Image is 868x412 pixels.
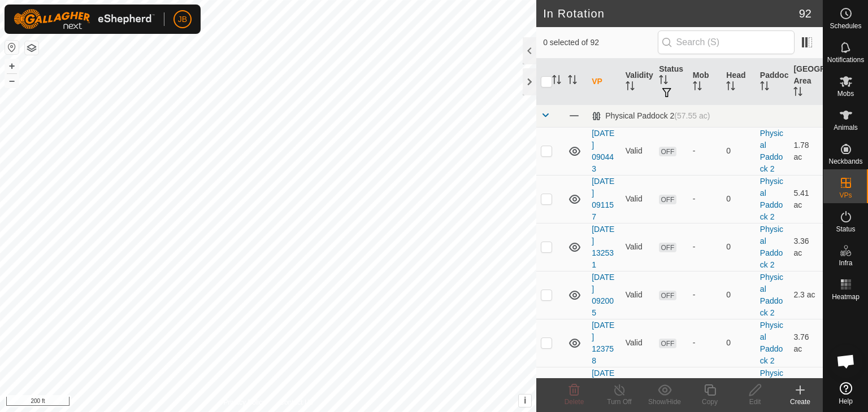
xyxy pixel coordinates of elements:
span: Neckbands [828,158,862,165]
div: - [693,193,718,205]
td: Valid [621,223,655,271]
a: [DATE] 092005 [592,273,614,317]
div: Create [778,397,823,407]
div: - [693,289,718,301]
div: Physical Paddock 2 [592,111,710,121]
p-sorticon: Activate to sort [552,77,561,86]
span: Infra [839,260,852,266]
p-sorticon: Activate to sort [568,77,577,86]
button: Reset Map [5,41,19,54]
a: Physical Paddock 2 [760,129,783,173]
span: 92 [799,5,811,22]
span: 0 selected of 92 [543,37,657,49]
th: Mob [688,59,722,105]
a: [DATE] 091157 [592,177,614,221]
a: [DATE] 132531 [592,225,614,269]
td: 0 [722,175,756,223]
div: Turn Off [597,397,642,407]
span: Animals [834,124,858,131]
th: Status [654,59,688,105]
a: Open chat [829,344,863,378]
span: Schedules [830,23,861,29]
div: Edit [732,397,778,407]
input: Search (S) [658,30,795,54]
span: OFF [659,243,676,252]
a: [DATE] 123758 [592,321,614,365]
td: Valid [621,127,655,175]
td: 0 [722,319,756,367]
td: 0 [722,271,756,319]
img: Gallagher Logo [14,9,155,29]
th: VP [587,59,621,105]
span: OFF [659,339,676,348]
td: Valid [621,271,655,319]
button: i [519,395,531,407]
th: Head [722,59,756,105]
a: Help [823,378,868,409]
td: 2.3 ac [789,271,823,319]
th: Validity [621,59,655,105]
span: VPs [839,192,852,199]
div: Copy [687,397,732,407]
a: [DATE] 090443 [592,129,614,173]
button: Map Layers [25,41,38,55]
span: OFF [659,147,676,156]
span: JB [178,14,187,25]
a: Physical Paddock 2 [760,321,783,365]
span: Notifications [827,56,864,63]
div: Show/Hide [642,397,687,407]
td: 0 [722,127,756,175]
a: Privacy Policy [224,397,266,407]
div: - [693,241,718,253]
a: Physical Paddock 2 [760,273,783,317]
a: Physical Paddock 2 [760,225,783,269]
td: 1.78 ac [789,127,823,175]
span: Delete [565,398,584,406]
p-sorticon: Activate to sort [626,83,635,92]
th: [GEOGRAPHIC_DATA] Area [789,59,823,105]
button: – [5,74,19,87]
div: - [693,145,718,157]
td: Valid [621,175,655,223]
span: Heatmap [832,293,860,300]
p-sorticon: Activate to sort [726,83,735,92]
p-sorticon: Activate to sort [659,77,668,86]
span: OFF [659,291,676,300]
p-sorticon: Activate to sort [760,83,769,92]
a: Contact Us [279,397,313,407]
h2: In Rotation [543,7,799,20]
div: - [693,337,718,349]
span: i [524,396,526,405]
a: Physical Paddock 2 [760,177,783,221]
td: 3.76 ac [789,319,823,367]
span: Help [839,398,853,405]
p-sorticon: Activate to sort [693,83,702,92]
p-sorticon: Activate to sort [793,89,802,98]
td: Valid [621,319,655,367]
td: 0 [722,223,756,271]
span: OFF [659,195,676,204]
button: + [5,59,19,73]
span: Mobs [837,90,854,97]
td: 5.41 ac [789,175,823,223]
th: Paddock [756,59,789,105]
span: (57.55 ac) [674,111,710,120]
td: 3.36 ac [789,223,823,271]
span: Status [836,226,855,233]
